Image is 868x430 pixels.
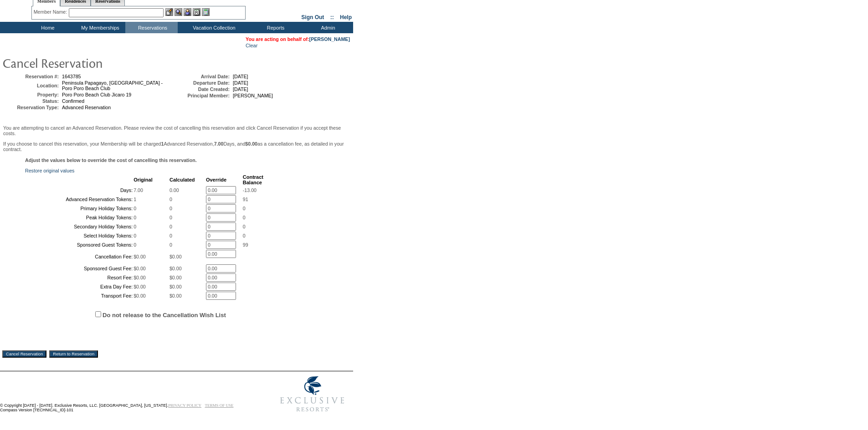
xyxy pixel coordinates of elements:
span: 0 [134,233,136,238]
td: Sponsored Guest Tokens: [26,241,133,249]
td: Transport Fee: [26,292,133,300]
span: Advanced Reservation [62,105,111,110]
b: Contract Balance [243,174,263,185]
p: You are attempting to cancel an Advanced Reservation. Please review the cost of cancelling this r... [3,125,350,136]
span: 1 [134,197,136,202]
td: My Memberships [73,22,125,33]
span: 91 [243,197,248,202]
span: [DATE] [233,86,248,92]
td: Reports [248,22,301,33]
a: Help [340,14,352,20]
td: Extra Day Fee: [26,283,133,291]
span: $0.00 [169,275,182,280]
span: 0 [169,224,172,229]
span: -13.00 [243,187,257,193]
td: Date Created: [175,86,230,92]
span: 0 [134,206,136,211]
a: Clear [246,43,257,48]
span: 0 [169,197,172,202]
b: Adjust the values below to override the cost of cancelling this reservation. [25,157,197,163]
span: 99 [243,242,248,248]
a: Sign Out [301,14,324,20]
span: [PERSON_NAME] [233,93,273,98]
input: Cancel Reservation [2,350,46,358]
span: 0 [169,206,172,211]
td: Property: [4,92,59,97]
td: Cancellation Fee: [26,250,133,263]
td: Home [21,22,73,33]
td: Reservation Type: [4,105,59,110]
span: $0.00 [169,284,182,289]
a: TERMS OF USE [205,403,234,408]
span: 0 [134,215,136,220]
span: 0 [243,233,246,238]
span: 0.00 [169,187,179,193]
td: Location: [4,80,59,91]
td: Resort Fee: [26,273,133,282]
span: Poro Poro Beach Club Jicaro 19 [62,92,131,97]
span: 0 [134,242,136,248]
span: $0.00 [134,266,146,271]
a: PRIVACY POLICY [168,403,201,408]
span: You are acting on behalf of: [246,36,350,42]
b: 1 [161,141,164,147]
span: 0 [169,233,172,238]
img: pgTtlCancelRes.gif [2,54,185,72]
img: Reservations [193,8,200,16]
label: Do not release to the Cancellation Wish List [103,312,226,319]
img: Exclusive Resorts [272,371,353,417]
span: Confirmed [62,98,84,104]
span: $0.00 [134,284,146,289]
b: $0.00 [245,141,257,147]
td: Secondary Holiday Tokens: [26,223,133,231]
span: 0 [134,224,136,229]
div: Member Name: [34,8,69,16]
td: Principal Member: [175,93,230,98]
img: View [175,8,182,16]
a: Restore original values [25,168,74,173]
b: Original [134,177,153,182]
span: Peninsula Papagayo, [GEOGRAPHIC_DATA] - Poro Poro Beach Club [62,80,163,91]
span: 0 [169,242,172,248]
img: b_edit.gif [165,8,173,16]
span: [DATE] [233,80,248,86]
span: 0 [243,215,246,220]
img: Impersonate [184,8,191,16]
td: Vacation Collection [178,22,248,33]
span: $0.00 [169,293,182,298]
td: Sponsored Guest Fee: [26,264,133,273]
span: $0.00 [134,293,146,298]
span: 0 [243,224,246,229]
td: Select Holiday Tokens: [26,232,133,240]
td: Reservation #: [4,74,59,79]
span: $0.00 [169,266,182,271]
td: Peak Holiday Tokens: [26,213,133,222]
td: Days: [26,186,133,194]
span: 7.00 [134,187,143,193]
td: Advanced Reservation Tokens: [26,195,133,203]
b: Override [206,177,226,182]
span: :: [330,14,334,20]
span: $0.00 [134,275,146,280]
td: Admin [301,22,353,33]
span: 0 [169,215,172,220]
b: Calculated [169,177,195,182]
input: Return to Reservation [49,350,98,358]
span: 0 [243,206,246,211]
span: $0.00 [134,254,146,259]
p: If you choose to cancel this reservation, your Membership will be charged Advanced Reservation, D... [3,141,350,152]
span: $0.00 [169,254,182,259]
a: [PERSON_NAME] [309,36,350,42]
b: 7.00 [214,141,224,147]
td: Departure Date: [175,80,230,86]
span: [DATE] [233,74,248,79]
td: Arrival Date: [175,74,230,79]
td: Reservations [125,22,178,33]
td: Primary Holiday Tokens: [26,204,133,212]
span: 1643785 [62,74,81,79]
td: Status: [4,98,59,104]
img: b_calculator.gif [202,8,210,16]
